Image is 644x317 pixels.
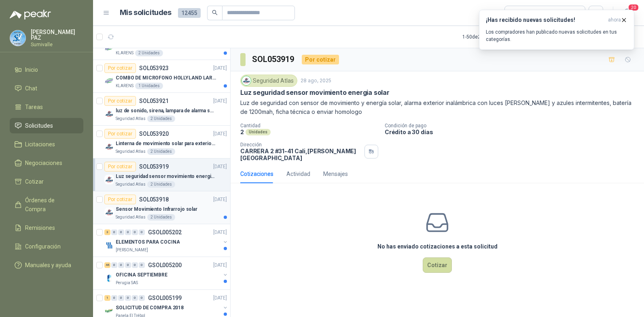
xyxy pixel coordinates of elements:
div: Por cotizar [104,63,136,73]
p: Seguridad Atlas [116,148,146,155]
img: Company Logo [104,306,114,316]
a: Cotizar [10,174,83,189]
span: Remisiones [25,223,55,232]
div: 46 [104,262,110,268]
a: Licitaciones [10,137,83,152]
img: Company Logo [242,76,251,85]
div: Cotizaciones [240,169,273,178]
div: 0 [139,295,145,301]
div: 0 [132,262,138,268]
div: Unidades [246,129,271,135]
p: 28 ago, 2025 [301,77,331,85]
p: KLARENS [116,83,133,89]
p: Cantidad [240,123,378,129]
span: Negociaciones [25,158,62,167]
a: Manuales y ayuda [10,257,83,273]
div: 0 [118,229,124,235]
p: Seguridad Atlas [116,181,146,188]
a: Por cotizarSOL053918[DATE] Company LogoSensor Movimiento Infrarrojo solarSeguridad Atlas2 Unidades [93,191,230,224]
span: 12455 [178,8,201,18]
p: SOL053921 [139,98,169,104]
p: Luz de seguridad con sensor de movimiento y energía solar, alarma exterior inalámbrica con luces ... [240,99,634,116]
p: Crédito a 30 días [385,129,641,135]
p: Los compradores han publicado nuevas solicitudes en tus categorías. [486,28,627,43]
div: 0 [111,229,117,235]
button: ¡Has recibido nuevas solicitudes!ahora Los compradores han publicado nuevas solicitudes en tus ca... [479,10,634,50]
img: Company Logo [104,76,114,86]
div: 0 [125,295,131,301]
p: luz de sonido, sirena, lampara de alarma solar [116,107,216,115]
img: Company Logo [10,30,25,46]
p: Sumivalle [31,42,83,47]
div: Por cotizar [104,96,136,106]
div: 2 Unidades [147,148,175,155]
p: 2 [240,129,244,135]
p: Linterna de movimiento solar para exteriores con 77 leds [116,140,216,148]
img: Company Logo [104,142,114,152]
p: CARRERA 2 #31-41 Cali , [PERSON_NAME][GEOGRAPHIC_DATA] [240,148,361,161]
p: SOL053920 [139,131,169,137]
div: Por cotizar [510,9,556,17]
a: Por cotizarSOL053921[DATE] Company Logoluz de sonido, sirena, lampara de alarma solarSeguridad At... [93,93,230,126]
p: KLARENS [116,50,133,56]
div: 0 [125,229,131,235]
div: 0 [111,295,117,301]
span: Solicitudes [25,121,53,130]
p: Seguridad Atlas [116,214,146,221]
img: Logo peakr [10,10,51,19]
p: Dirección [240,142,361,148]
a: 46 0 0 0 0 0 GSOL005200[DATE] Company LogoOFICINA SEPTIEMBREPerugia SAS [104,260,229,286]
div: 2 Unidades [147,214,175,221]
p: OFICINA SEPTIEMBRE [116,271,167,279]
span: Cotizar [25,177,44,186]
div: Por cotizar [302,55,339,64]
div: 0 [132,229,138,235]
span: Manuales y ayuda [25,261,71,270]
div: Actividad [286,169,310,178]
p: Seguridad Atlas [116,116,146,122]
span: Configuración [25,242,61,251]
p: Condición de pago [385,123,641,129]
p: GSOL005200 [148,262,182,268]
p: Luz seguridad sensor movimiento energia solar [240,88,390,97]
img: Company Logo [104,175,114,184]
div: 0 [111,262,117,268]
p: GSOL005199 [148,295,182,301]
p: [DATE] [213,196,227,203]
div: 1 - 50 de 2902 [462,30,515,43]
div: 0 [118,262,124,268]
span: search [212,10,218,15]
p: COMBO DE MICROFONO HOLLYLAND LARK M2 [116,74,216,82]
p: [DATE] [213,130,227,138]
div: 1 Unidades [135,83,163,89]
div: 2 Unidades [135,50,163,56]
div: 2 Unidades [147,181,175,188]
p: SOL053919 [139,164,169,169]
p: SOLICITUD DE COMPRA 2018 [116,304,184,312]
div: 0 [132,295,138,301]
div: 0 [125,262,131,268]
p: [PERSON_NAME] PAZ [31,29,83,41]
a: Remisiones [10,220,83,236]
a: Por cotizarSOL053920[DATE] Company LogoLinterna de movimiento solar para exteriores con 77 ledsSe... [93,126,230,158]
img: Company Logo [104,273,114,283]
h3: No has enviado cotizaciones a esta solicitud [377,242,498,251]
a: Solicitudes [10,118,83,133]
div: 3 [104,229,110,235]
div: 0 [118,295,124,301]
div: 1 [104,295,110,301]
img: Company Logo [104,240,114,250]
a: Tareas [10,99,83,115]
div: Mensajes [323,169,348,178]
p: [DATE] [213,64,227,72]
span: Chat [25,84,37,93]
img: Company Logo [104,109,114,119]
a: Chat [10,81,83,96]
p: [PERSON_NAME] [116,247,148,253]
div: 0 [139,229,145,235]
button: Cotizar [423,257,452,273]
a: 3 0 0 0 0 0 GSOL005202[DATE] Company LogoELEMENTOS PARA COCINA[PERSON_NAME] [104,227,229,253]
a: Configuración [10,239,83,254]
p: [DATE] [213,261,227,269]
p: [DATE] [213,294,227,302]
